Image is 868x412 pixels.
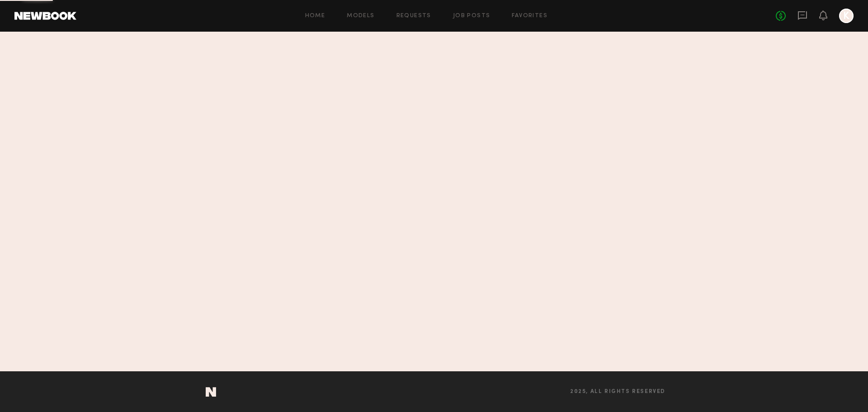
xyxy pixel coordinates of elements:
[570,389,665,395] span: 2025, all rights reserved
[453,13,491,19] a: Job Posts
[396,13,431,19] a: Requests
[839,9,854,23] a: K
[347,13,374,19] a: Models
[512,13,547,19] a: Favorites
[305,13,325,19] a: Home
